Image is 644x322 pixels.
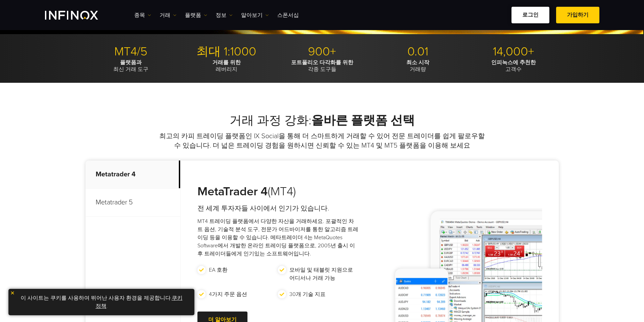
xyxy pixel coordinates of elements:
strong: 최소 시작 [406,59,429,66]
p: 최대 1:1000 [181,44,272,59]
a: INFINOX Logo [45,11,114,20]
strong: 포트폴리오 다각화를 위한 [291,59,353,66]
a: 가입하기 [556,7,599,23]
p: Metatrader 4 [86,160,180,189]
p: 0.01 [373,44,463,59]
p: 900+ [277,44,367,59]
p: 14,000+ [468,44,559,59]
p: 거래량 [373,59,463,73]
p: 4가지 주문 옵션 [209,290,247,298]
h4: 전 세계 투자자들 사이에서 인기가 있습니다. [197,204,359,213]
a: 알아보기 [241,11,269,19]
p: 각종 도구들 [277,59,367,73]
p: 최신 거래 도구 [86,59,176,73]
p: 이 사이트는 쿠키를 사용하여 뛰어난 사용자 환경을 제공합니다. . [12,292,191,312]
a: 스폰서십 [277,11,299,19]
a: 거래 [160,11,176,19]
h3: (MT4) [197,184,359,199]
p: MT4/5 [86,44,176,59]
a: 정보 [216,11,233,19]
a: 로그인 [511,7,549,23]
p: 30개 기술 지표 [289,290,326,298]
p: Metatrader 5 [86,189,180,217]
p: 모바일 및 태블릿 지원으로 어디서나 거래 가능 [289,266,355,282]
p: 고객수 [468,59,559,73]
strong: 올바른 플랫폼 선택 [311,113,415,128]
a: 종목 [134,11,151,19]
img: yellow close icon [10,291,15,295]
h2: 거래 과정 강화: [86,113,559,128]
strong: 거래를 위한 [212,59,241,66]
p: 레버리지 [181,59,272,73]
p: 최고의 카피 트레이딩 플랫폼인 IX Social을 통해 더 스마트하게 거래할 수 있어 전문 트레이더를 쉽게 팔로우할 수 있습니다. 더 넓은 트레이딩 경험을 원하시면 신뢰할 수... [158,131,486,150]
p: MT4 트레이딩 플랫폼에서 다양한 자산을 거래하세요. 포괄적인 차트 옵션, 기술적 분석 도구, 전문가 어드바이저를 통한 알고리즘 트레이딩 등을 이용할 수 있습니다. 메타트레이... [197,217,359,258]
strong: 인피녹스에 추천한 [491,59,536,66]
a: 플랫폼 [185,11,207,19]
strong: MetaTrader 4 [197,184,268,199]
p: EA 호환 [209,266,228,274]
strong: 플랫폼과 [120,59,142,66]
